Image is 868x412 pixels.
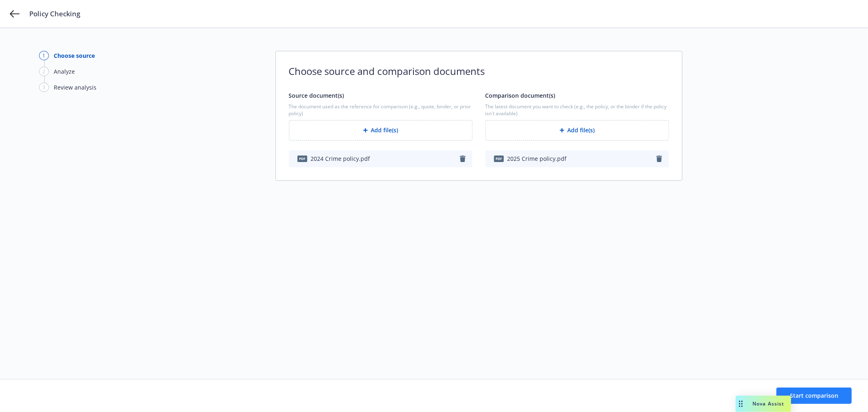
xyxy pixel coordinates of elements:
div: Drag to move [736,396,746,412]
span: pdf [494,156,504,162]
div: Review analysis [54,83,96,92]
button: Start comparison [776,388,852,404]
div: 1 [39,51,49,60]
button: Nova Assist [736,396,791,412]
div: Analyze [54,67,75,76]
button: Add file(s) [289,120,472,140]
button: Add file(s) [485,120,669,140]
span: Start comparison [790,392,838,399]
span: Source document(s) [289,92,344,99]
span: Comparison document(s) [485,92,555,99]
span: pdf [297,156,307,162]
span: The document used as the reference for comparison (e.g., quote, binder, or prior policy) [289,103,472,117]
div: 3 [39,83,49,92]
span: Policy Checking [29,9,80,19]
span: 2025 Crime policy.pdf [507,154,567,163]
span: The latest document you want to check (e.g., the policy, or the binder if the policy isn't availa... [485,103,669,117]
span: Choose source and comparison documents [289,64,669,78]
span: Nova Assist [752,400,785,407]
div: Choose source [54,51,95,60]
span: 2024 Crime policy.pdf [311,154,370,163]
div: 2 [39,67,49,76]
